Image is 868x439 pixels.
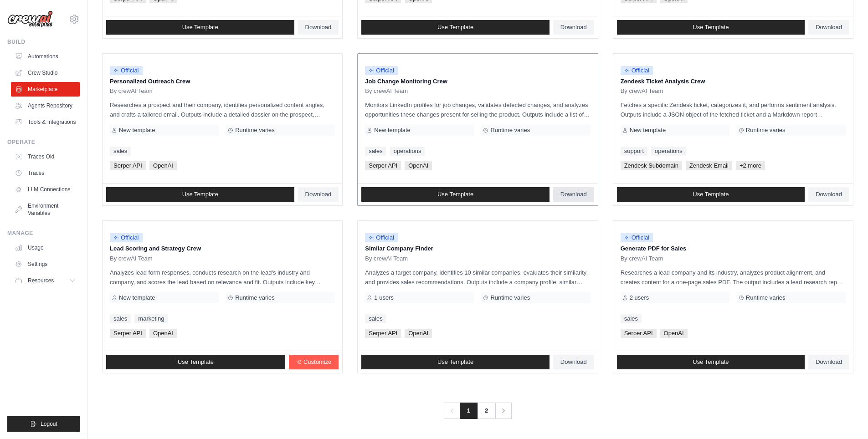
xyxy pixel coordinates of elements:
[816,358,842,366] span: Download
[106,355,285,369] a: Use Template
[693,24,729,31] span: Use Template
[405,329,432,338] span: OpenAI
[298,187,339,202] a: Download
[361,355,550,369] a: Use Template
[289,355,339,369] a: Customize
[7,10,53,28] img: Logo
[437,358,473,366] span: Use Template
[106,20,294,35] a: Use Template
[365,255,408,262] span: By crewAI Team
[11,199,80,220] a: Environment Variables
[110,255,153,262] span: By crewAI Team
[149,161,177,170] span: OpenAI
[7,230,80,237] div: Manage
[182,191,218,198] span: Use Template
[110,314,131,323] a: sales
[460,403,478,419] span: 1
[390,147,425,156] a: operations
[110,147,131,156] a: sales
[303,358,331,366] span: Customize
[305,191,332,198] span: Download
[106,187,294,202] a: Use Template
[11,115,80,129] a: Tools & Integrations
[553,20,594,35] a: Download
[11,182,80,197] a: LLM Connections
[365,87,408,95] span: By crewAI Team
[7,416,80,432] button: Logout
[808,355,849,369] a: Download
[110,244,335,253] p: Lead Scoring and Strategy Crew
[11,98,80,113] a: Agents Repository
[365,100,590,119] p: Monitors LinkedIn profiles for job changes, validates detected changes, and analyzes opportunitie...
[490,127,530,134] span: Runtime varies
[11,166,80,180] a: Traces
[374,127,410,134] span: New template
[621,244,846,253] p: Generate PDF for Sales
[149,329,177,338] span: OpenAI
[621,100,846,119] p: Fetches a specific Zendesk ticket, categorizes it, and performs sentiment analysis. Outputs inclu...
[651,147,686,156] a: operations
[621,87,663,95] span: By crewAI Team
[361,187,550,202] a: Use Template
[808,187,849,202] a: Download
[7,138,80,146] div: Operate
[560,24,587,31] span: Download
[477,403,495,419] a: 2
[110,77,335,86] p: Personalized Outreach Crew
[365,244,590,253] p: Similar Company Finder
[490,294,530,301] span: Runtime varies
[365,329,401,338] span: Serper API
[182,24,218,31] span: Use Template
[365,314,386,323] a: sales
[816,24,842,31] span: Download
[621,233,653,242] span: Official
[119,294,155,301] span: New template
[361,20,550,35] a: Use Template
[11,49,80,64] a: Automations
[178,358,214,366] span: Use Template
[693,358,729,366] span: Use Template
[41,420,57,428] span: Logout
[630,127,666,134] span: New template
[374,294,394,301] span: 1 users
[686,161,732,170] span: Zendesk Email
[110,66,143,75] span: Official
[110,100,335,119] p: Researches a prospect and their company, identifies personalized content angles, and crafts a tai...
[365,147,386,156] a: sales
[630,294,649,301] span: 2 users
[365,161,401,170] span: Serper API
[621,66,653,75] span: Official
[746,294,786,301] span: Runtime varies
[11,149,80,164] a: Traces Old
[444,403,512,419] nav: Pagination
[110,233,143,242] span: Official
[621,329,657,338] span: Serper API
[621,314,642,323] a: sales
[621,77,846,86] p: Zendesk Ticket Analysis Crew
[365,268,590,287] p: Analyzes a target company, identifies 10 similar companies, evaluates their similarity, and provi...
[660,329,688,338] span: OpenAI
[621,255,663,262] span: By crewAI Team
[816,191,842,198] span: Download
[621,147,647,156] a: support
[405,161,432,170] span: OpenAI
[560,358,587,366] span: Download
[621,268,846,287] p: Researches a lead company and its industry, analyzes product alignment, and creates content for a...
[235,127,275,134] span: Runtime varies
[693,191,729,198] span: Use Template
[437,191,473,198] span: Use Template
[365,233,398,242] span: Official
[437,24,473,31] span: Use Template
[305,24,332,31] span: Download
[365,77,590,86] p: Job Change Monitoring Crew
[110,268,335,287] p: Analyzes lead form responses, conducts research on the lead's industry and company, and scores th...
[7,38,80,46] div: Build
[110,161,146,170] span: Serper API
[617,187,805,202] a: Use Template
[119,127,155,134] span: New template
[298,20,339,35] a: Download
[11,66,80,80] a: Crew Studio
[617,20,805,35] a: Use Template
[553,187,594,202] a: Download
[365,66,398,75] span: Official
